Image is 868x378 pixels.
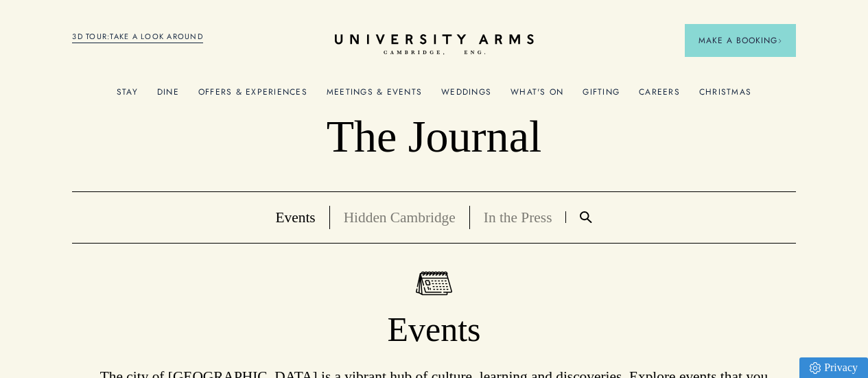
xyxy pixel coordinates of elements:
a: Privacy [799,357,868,378]
a: Home [335,34,534,56]
a: Events [276,209,316,226]
img: Events [416,271,452,296]
a: In the Press [484,209,552,226]
p: The Journal [72,110,795,164]
span: Make a Booking [699,34,782,47]
a: What's On [511,87,563,105]
a: 3D TOUR:TAKE A LOOK AROUND [72,31,203,43]
a: Offers & Experiences [198,87,307,105]
img: Arrow icon [777,38,782,43]
a: Weddings [441,87,491,105]
a: Hidden Cambridge [344,209,456,226]
a: Careers [639,87,680,105]
a: Gifting [583,87,620,105]
button: Make a BookingArrow icon [685,24,796,57]
a: Dine [157,87,179,105]
img: Privacy [810,362,821,374]
img: Search [580,211,592,223]
a: Meetings & Events [327,87,422,105]
a: Stay [117,87,138,105]
a: Christmas [699,87,751,105]
a: Search [566,211,606,223]
h1: Events [72,309,795,351]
